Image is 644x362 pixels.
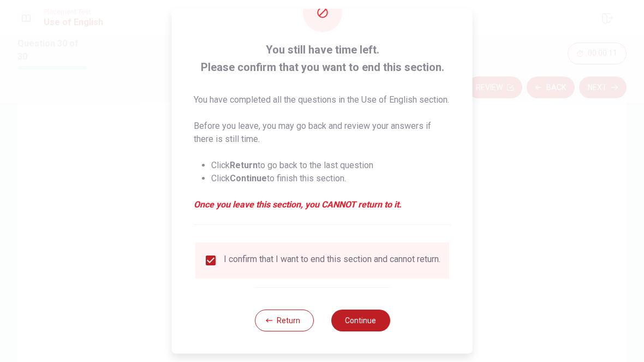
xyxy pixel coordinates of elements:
button: Return [254,310,313,331]
li: Click to finish this section. [211,172,451,185]
p: Before you leave, you may go back and review your answers if there is still time. [194,120,451,146]
p: You have completed all the questions in the Use of English section. [194,93,451,106]
strong: Continue [230,173,267,183]
li: Click to go back to the last question [211,159,451,172]
button: Continue [331,310,390,331]
em: Once you leave this section, you CANNOT return to it. [194,198,451,211]
div: I confirm that I want to end this section and cannot return. [224,254,440,267]
span: You still have time left. Please confirm that you want to end this section. [194,41,451,76]
strong: Return [230,160,258,170]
